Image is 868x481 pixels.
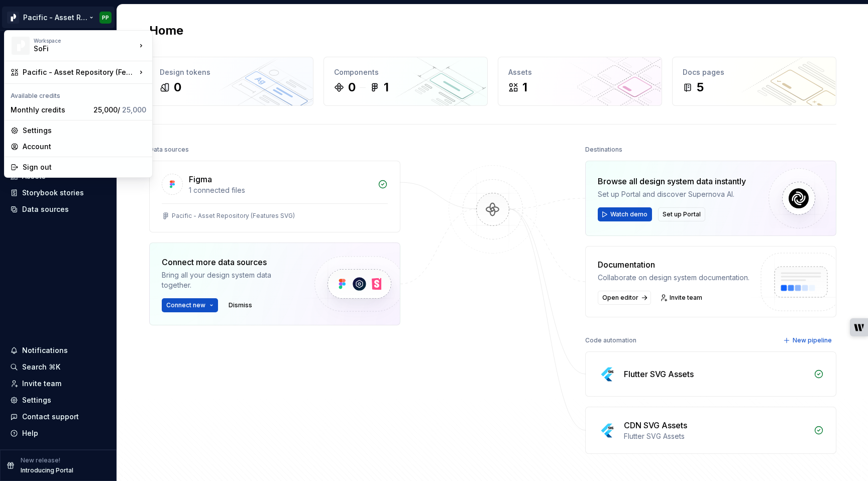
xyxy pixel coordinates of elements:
[23,67,136,77] div: Pacific - Asset Repository (Features SVG)
[93,105,146,114] span: 25,000 /
[23,126,146,136] div: Settings
[34,38,136,44] div: Workspace
[7,86,150,102] div: Available credits
[23,142,146,152] div: Account
[23,162,146,172] div: Sign out
[11,105,89,115] div: Monthly credits
[34,44,119,54] div: SoFi
[122,105,146,114] span: 25,000
[12,37,30,55] img: 8d0dbd7b-a897-4c39-8ca0-62fbda938e11.png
